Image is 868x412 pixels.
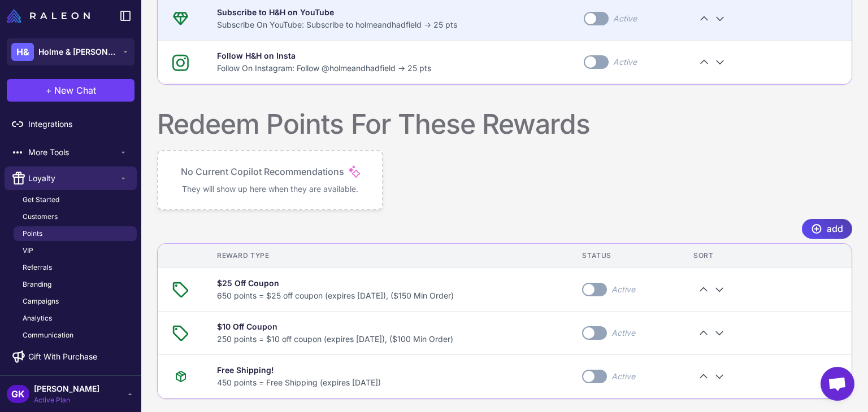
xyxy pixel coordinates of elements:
[23,262,52,273] span: Referrals
[217,290,555,302] div: 650 points = $25 off coupon (expires [DATE]), ($150 Min Order)
[38,46,118,58] span: Holme & [PERSON_NAME]
[217,50,557,62] div: Follow H&H on Insta
[217,6,557,19] div: Subscribe to H&H on YouTube
[23,195,59,205] span: Get Started
[613,12,637,25] div: Active
[7,79,134,102] button: +New Chat
[349,165,360,178] img: Magic
[23,246,33,256] span: VIP
[14,277,137,292] a: Branding
[217,333,555,345] div: 250 points = $10 off coupon (expires [DATE]), ($100 Min Order)
[28,350,97,363] span: Gift With Purchase
[54,84,96,97] span: New Chat
[23,229,42,239] span: Points
[827,219,843,239] span: add
[611,370,635,383] div: Active
[7,38,134,65] button: H&Holme & [PERSON_NAME]
[157,107,590,141] div: Redeem Points For These Rewards
[23,296,59,306] span: Campaigns
[14,294,137,309] a: Campaigns
[611,327,635,339] div: Active
[172,183,368,195] p: They will show up here when they are available.
[14,311,137,326] a: Analytics
[14,260,137,275] a: Referrals
[613,56,637,68] div: Active
[28,118,128,130] span: Integrations
[46,84,52,97] span: +
[28,172,119,185] span: Loyalty
[217,321,555,333] div: $10 Off Coupon
[568,244,680,268] th: Status
[14,328,137,343] a: Communication
[23,330,73,340] span: Communication
[23,279,51,290] span: Branding
[7,385,29,403] div: GK
[14,243,137,258] a: VIP
[14,226,137,241] a: Points
[23,212,58,222] span: Customers
[217,62,557,74] div: Follow On Instagram: Follow @holmeandhadfield → 25 pts
[611,283,635,296] div: Active
[5,345,137,369] a: Gift With Purchase
[34,395,99,405] span: Active Plan
[28,146,119,159] span: More Tools
[680,244,761,268] th: Sort
[217,364,555,376] div: Free Shipping!
[23,313,52,323] span: Analytics
[217,376,555,389] div: 450 points = Free Shipping (expires [DATE])
[821,367,854,401] div: Open chat
[11,43,34,61] div: H&
[14,209,137,224] a: Customers
[34,383,99,395] span: [PERSON_NAME]
[203,244,568,268] th: Reward Type
[7,9,90,23] img: Raleon Logo
[217,19,557,31] div: Subscribe On YouTube: Subscribe to holmeandhadfield → 25 pts
[217,277,555,290] div: $25 Off Coupon
[7,9,94,23] a: Raleon Logo
[14,192,137,207] a: Get Started
[5,112,137,136] a: Integrations
[181,165,344,178] p: No Current Copilot Recommendations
